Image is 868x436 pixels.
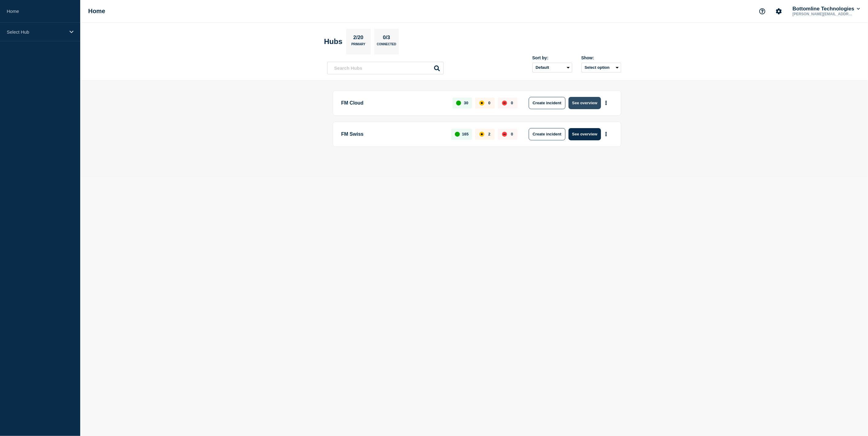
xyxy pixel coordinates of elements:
[488,101,490,105] p: 0
[602,128,610,140] button: More actions
[502,132,507,137] div: down
[351,35,366,42] p: 2/20
[511,101,513,105] p: 0
[791,12,855,16] p: [PERSON_NAME][EMAIL_ADDRESS][PERSON_NAME][DOMAIN_NAME]
[502,101,507,105] div: down
[7,29,66,35] p: Select Hub
[327,62,444,74] input: Search Hubs
[341,128,445,140] p: FM Swiss
[532,63,572,72] select: Sort by
[324,37,343,46] h2: Hubs
[488,132,490,136] p: 2
[341,97,446,109] p: FM Cloud
[791,6,861,12] button: Bottomline Technologies
[532,55,572,60] div: Sort by:
[529,128,566,140] button: Create incident
[581,55,621,60] div: Show:
[529,97,566,109] button: Create incident
[464,101,468,105] p: 30
[462,132,469,136] p: 165
[756,5,769,18] button: Support
[88,8,105,15] h1: Home
[479,101,484,105] div: affected
[569,128,601,140] button: See overview
[602,97,610,109] button: More actions
[581,63,621,72] button: Select option
[377,42,396,49] p: Connected
[381,35,393,42] p: 0/3
[456,101,461,105] div: up
[772,5,785,18] button: Account settings
[569,97,601,109] button: See overview
[511,132,513,136] p: 0
[479,132,484,137] div: affected
[351,42,366,49] p: Primary
[455,132,460,137] div: up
